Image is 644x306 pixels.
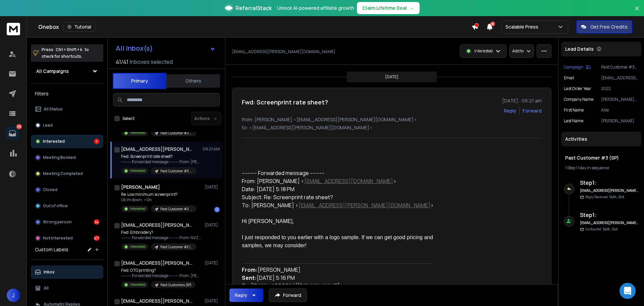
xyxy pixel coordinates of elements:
h1: [EMAIL_ADDRESS][PERSON_NAME][DOMAIN_NAME] [121,298,195,304]
button: All Status [31,102,103,116]
p: Reply Received [585,194,624,200]
button: All [31,281,103,295]
strong: Sent: [242,274,257,281]
strong: From: [242,266,258,273]
button: Reply [229,289,263,302]
p: Ok im down. > On [121,197,197,203]
h1: [PERSON_NAME] [121,184,160,190]
h6: [EMAIL_ADDRESS][PERSON_NAME][DOMAIN_NAME] [580,220,639,225]
p: 2022 [601,86,639,91]
div: 54 [94,219,99,225]
h1: Fwd: Screenprint rate sheet? [242,97,328,107]
p: Interested [130,282,146,287]
a: 532 [6,127,19,140]
p: last order year [564,86,591,91]
button: Inbox [31,265,103,279]
h6: Step 1 : [580,211,639,219]
p: First Name [564,107,584,113]
h1: All Inbox(s) [116,45,153,52]
label: Select [122,116,135,121]
button: Campaign [564,64,591,70]
p: 532 [16,124,22,129]
p: Past Customer #3 (SP) [601,64,639,70]
p: Scalable Press [505,24,541,30]
span: Ctrl + Shift + k [55,46,83,53]
button: Close banner [633,4,641,20]
button: Meeting Completed [31,167,103,180]
div: Open Intercom Messenger [620,283,636,299]
p: Out of office [43,203,68,209]
span: ReferralStack [235,4,272,12]
button: All Campaigns [31,64,103,78]
div: To: [PERSON_NAME] < > [242,201,438,209]
p: [DATE] : 09:21 am [502,97,542,104]
p: [EMAIL_ADDRESS][DOMAIN_NAME] [601,75,639,81]
div: From: [PERSON_NAME] < > [242,177,438,185]
h1: [EMAIL_ADDRESS][PERSON_NAME][DOMAIN_NAME] [121,260,195,266]
p: Past Customer #3 (SP) [160,131,193,136]
p: to: <[EMAIL_ADDRESS][PERSON_NAME][DOMAIN_NAME]> [242,124,542,131]
h3: Inboxes selected [130,58,173,66]
p: Press to check for shortcuts. [42,46,89,60]
p: Past Customer #2 (SP) [160,245,193,250]
p: Interested [130,130,146,135]
p: Fwd: Screenprint rate sheet? [121,154,202,159]
p: All Status [44,106,63,112]
p: Interested [130,244,146,249]
button: Forward [269,289,307,302]
p: 09:21 AM [203,146,220,152]
button: Wrong person54 [31,215,103,229]
div: 477 [94,235,99,241]
span: 14th, Oct [609,194,624,199]
button: Get Free Credits [576,20,632,34]
p: Lead Details [565,46,594,52]
div: 1 [94,139,99,144]
button: All Inbox(s) [110,42,221,55]
button: J [7,289,20,302]
button: Claim Lifetime Deal→ [357,2,420,14]
strong: To: [242,282,251,290]
div: [PERSON_NAME] [DATE] 5:16 PM [EMAIL_ADDRESS][DOMAIN_NAME] Screenprint rate sheet? [242,266,438,298]
div: Subject: Re: Screenprint rate sheet? [242,193,438,201]
p: from: [PERSON_NAME] <[EMAIL_ADDRESS][PERSON_NAME][DOMAIN_NAME]> [242,116,542,123]
span: 14th, Oct [603,227,618,231]
div: Forward [523,107,542,114]
h1: Past Customer #3 (SP) [565,155,637,161]
p: Fwd: DTG printing? [121,268,202,273]
p: Contacted [585,227,618,232]
h6: [EMAIL_ADDRESS][PERSON_NAME][DOMAIN_NAME] [580,188,639,193]
p: Campaign [564,64,583,70]
span: 1 day in sequence [578,165,609,171]
p: [EMAIL_ADDRESS][PERSON_NAME][DOMAIN_NAME] [232,49,335,54]
div: Reply [235,292,247,299]
button: Others [166,74,220,88]
p: Not Interested [43,235,73,241]
p: Meeting Completed [43,171,83,176]
div: Onebox [38,22,472,32]
p: Interested [43,139,65,144]
span: → [410,5,414,11]
p: Past Customers (SP) [160,282,192,288]
p: Fwd: Embroidery? [121,230,202,235]
button: Reply [504,107,517,114]
div: ---------- Forwarded message --------- [242,169,438,177]
span: 41 / 41 [116,58,128,66]
h1: [EMAIL_ADDRESS][PERSON_NAME][DOMAIN_NAME] [121,222,195,228]
p: Past Customer #3 (SP) [160,169,193,174]
button: Not Interested477 [31,231,103,245]
a: [EMAIL_ADDRESS][DOMAIN_NAME] [304,177,393,185]
p: Interested [130,206,146,211]
p: Inbox [44,269,55,275]
h1: [EMAIL_ADDRESS][PERSON_NAME][DOMAIN_NAME] [121,146,195,152]
div: Activities [561,132,641,146]
p: All [44,286,49,291]
p: Get Free Credits [590,24,628,30]
button: Closed [31,183,103,196]
button: Lead [31,119,103,132]
p: Last Name [564,118,583,124]
p: [PERSON_NAME] [601,118,639,124]
a: [EMAIL_ADDRESS][PERSON_NAME][DOMAIN_NAME] [299,202,430,209]
p: Interested [474,48,493,54]
button: Interested1 [31,135,103,148]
